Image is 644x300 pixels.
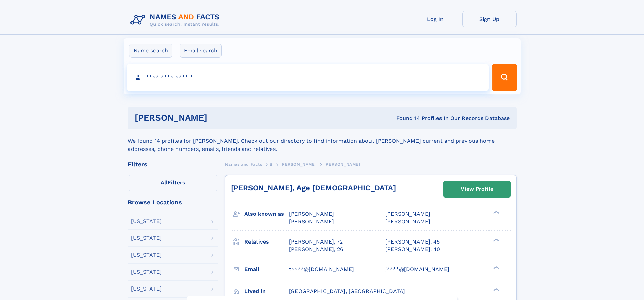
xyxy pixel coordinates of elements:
[244,236,289,248] h3: Relatives
[385,246,440,253] a: [PERSON_NAME], 40
[462,11,517,27] a: Sign Up
[289,246,343,253] a: [PERSON_NAME], 26
[131,286,162,292] div: [US_STATE]
[385,218,430,225] span: [PERSON_NAME]
[289,218,334,225] span: [PERSON_NAME]
[385,238,440,246] a: [PERSON_NAME], 45
[444,181,510,197] a: View Profile
[231,184,396,192] a: [PERSON_NAME], Age [DEMOGRAPHIC_DATA]
[131,235,162,241] div: [US_STATE]
[131,269,162,275] div: [US_STATE]
[289,238,343,246] a: [PERSON_NAME], 72
[492,210,500,215] div: ❯
[280,160,316,168] a: [PERSON_NAME]
[131,218,162,224] div: [US_STATE]
[128,175,218,191] label: Filters
[127,64,489,91] input: search input
[324,162,360,167] span: [PERSON_NAME]
[244,285,289,297] h3: Lived in
[128,11,225,29] img: Logo Names and Facts
[244,263,289,275] h3: Email
[128,161,218,167] div: Filters
[492,64,517,91] button: Search Button
[225,160,262,168] a: Names and Facts
[408,11,462,27] a: Log In
[492,238,500,242] div: ❯
[244,208,289,220] h3: Also known as
[131,252,162,258] div: [US_STATE]
[270,160,273,168] a: B
[385,211,430,217] span: [PERSON_NAME]
[129,44,172,58] label: Name search
[161,179,168,186] span: All
[280,162,316,167] span: [PERSON_NAME]
[128,129,517,153] div: We found 14 profiles for [PERSON_NAME]. Check out our directory to find information about [PERSON...
[289,211,334,217] span: [PERSON_NAME]
[492,265,500,270] div: ❯
[302,115,510,122] div: Found 14 Profiles In Our Records Database
[270,162,273,167] span: B
[128,199,218,205] div: Browse Locations
[461,181,493,197] div: View Profile
[135,114,302,122] h1: [PERSON_NAME]
[289,288,405,294] span: [GEOGRAPHIC_DATA], [GEOGRAPHIC_DATA]
[180,44,222,58] label: Email search
[492,287,500,292] div: ❯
